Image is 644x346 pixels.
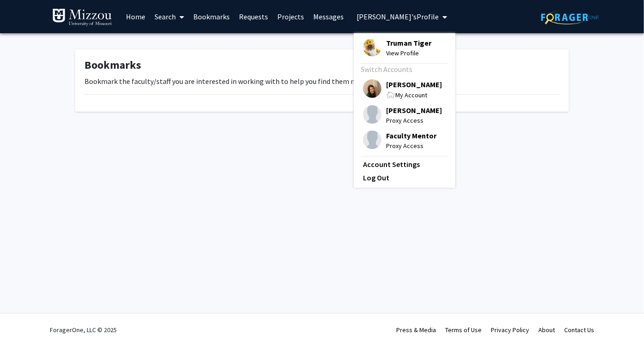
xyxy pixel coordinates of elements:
a: Press & Media [396,326,436,334]
a: Messages [309,0,348,33]
div: ForagerOne, LLC © 2025 [50,314,117,346]
a: Privacy Policy [491,326,529,334]
span: [PERSON_NAME] [386,79,442,89]
a: Requests [234,0,273,33]
h1: Bookmarks [84,59,560,72]
a: Log Out [363,172,446,183]
div: Switch Accounts [361,64,446,75]
span: Faculty Mentor [386,131,436,141]
span: Proxy Access [386,115,442,125]
span: My Account [395,91,427,99]
div: Profile PictureFaculty MentorProxy Access [363,131,436,151]
span: [PERSON_NAME]'s Profile [357,12,439,21]
img: University of Missouri Logo [52,8,112,27]
img: Profile Picture [363,38,382,56]
a: Projects [273,0,309,33]
img: Profile Picture [363,79,382,98]
a: Account Settings [363,159,446,170]
div: Profile Picture[PERSON_NAME]My Account [363,79,442,100]
a: Bookmarks [189,0,234,33]
img: Profile Picture [363,131,382,149]
span: [PERSON_NAME] [386,105,442,115]
span: View Profile [386,48,431,58]
span: Proxy Access [386,141,436,151]
a: Home [121,0,150,33]
div: Profile Picture[PERSON_NAME]Proxy Access [363,105,442,125]
p: Bookmark the faculty/staff you are interested in working with to help you find them more easily l... [84,76,560,87]
a: Contact Us [564,326,594,334]
div: Profile PictureTruman TigerView Profile [363,38,431,58]
iframe: Chat [7,304,39,339]
span: Truman Tiger [386,38,431,48]
a: About [538,326,555,334]
img: ForagerOne Logo [541,10,599,24]
a: Terms of Use [445,326,482,334]
img: Profile Picture [363,105,382,124]
a: Search [150,0,189,33]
